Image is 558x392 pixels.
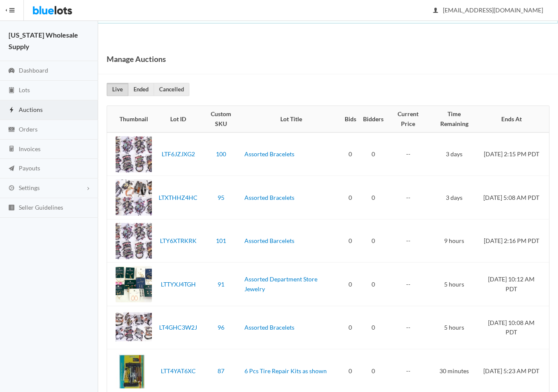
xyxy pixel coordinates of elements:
[244,324,294,331] a: Assorted Bracelets
[244,194,294,201] a: Assorted Bracelets
[360,132,387,176] td: 0
[7,106,16,114] ion-icon: flash
[430,263,479,306] td: 5 hours
[218,194,224,201] a: 95
[360,219,387,263] td: 0
[161,367,196,374] a: LTT4YAT6XC
[9,31,78,50] strong: [US_STATE] Wholesale Supply
[430,306,479,349] td: 5 hours
[360,263,387,306] td: 0
[244,150,294,158] a: Assorted Bracelets
[201,106,241,132] th: Custom SKU
[479,106,549,132] th: Ends At
[19,204,63,211] span: Seller Guidelines
[479,176,549,219] td: [DATE] 5:08 AM PDT
[430,132,479,176] td: 3 days
[244,367,327,374] a: 6 Pcs Tire Repair Kits as shown
[107,106,155,132] th: Thumbnail
[154,83,189,96] a: Cancelled
[19,184,40,191] span: Settings
[107,53,166,65] h1: Manage Auctions
[341,306,360,349] td: 0
[479,263,549,306] td: [DATE] 10:12 AM PDT
[162,150,195,158] a: LTF6JZJXG2
[107,83,128,96] a: Live
[19,145,41,152] span: Invoices
[341,219,360,263] td: 0
[161,281,196,288] a: LTTYXJ4TGH
[216,237,226,244] a: 101
[241,106,341,132] th: Lot Title
[387,306,430,349] td: --
[431,7,440,15] ion-icon: person
[218,281,224,288] a: 91
[244,275,317,293] a: Assorted Department Store Jewelry
[433,6,543,14] span: [EMAIL_ADDRESS][DOMAIN_NAME]
[430,106,479,132] th: Time Remaining
[387,176,430,219] td: --
[7,165,16,173] ion-icon: paper plane
[159,324,197,331] a: LT4GHC3W2J
[479,306,549,349] td: [DATE] 10:08 AM PDT
[218,324,224,331] a: 96
[341,132,360,176] td: 0
[19,67,48,74] span: Dashboard
[430,176,479,219] td: 3 days
[160,237,197,244] a: LTY6XTRKRK
[19,106,43,113] span: Auctions
[7,184,16,193] ion-icon: cog
[128,83,154,96] a: Ended
[360,306,387,349] td: 0
[341,176,360,219] td: 0
[218,367,224,374] a: 87
[387,263,430,306] td: --
[387,219,430,263] td: --
[7,126,16,134] ion-icon: cash
[341,106,360,132] th: Bids
[7,204,16,212] ion-icon: list box
[19,164,40,172] span: Payouts
[19,126,38,133] span: Orders
[159,194,198,201] a: LTXTHHZ4HC
[387,106,430,132] th: Current Price
[7,67,16,75] ion-icon: speedometer
[7,87,16,95] ion-icon: clipboard
[19,86,30,94] span: Lots
[360,106,387,132] th: Bidders
[341,263,360,306] td: 0
[244,237,294,244] a: Assorted Barcelets
[7,145,16,153] ion-icon: calculator
[479,219,549,263] td: [DATE] 2:16 PM PDT
[430,219,479,263] td: 9 hours
[387,132,430,176] td: --
[216,150,226,158] a: 100
[360,176,387,219] td: 0
[155,106,201,132] th: Lot ID
[479,132,549,176] td: [DATE] 2:15 PM PDT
